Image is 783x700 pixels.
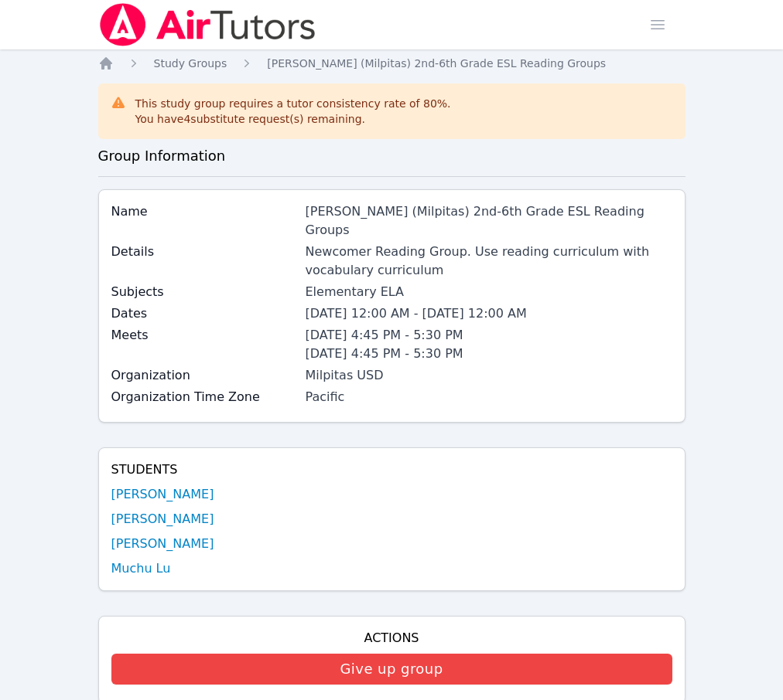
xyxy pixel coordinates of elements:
[111,283,296,301] label: Subjects
[111,202,296,221] label: Name
[111,510,214,528] a: [PERSON_NAME]
[154,57,227,70] span: Study Groups
[306,366,672,385] div: Milpitas USD
[111,535,214,553] a: [PERSON_NAME]
[98,145,686,167] h3: Group Information
[111,326,296,345] label: Meets
[306,345,672,363] li: [DATE] 4:45 PM - 5:30 PM
[111,654,672,685] button: Give up group
[98,56,686,71] nav: Breadcrumb
[135,111,451,127] div: You have 4 substitute request(s) remaining.
[306,202,672,240] div: [PERSON_NAME] (Milpitas) 2nd-6th Grade ESL Reading Groups
[111,559,171,578] a: Muchu Lu
[111,460,672,479] h4: Students
[154,56,227,71] a: Study Groups
[111,366,296,385] label: Organization
[306,326,672,345] li: [DATE] 4:45 PM - 5:30 PM
[267,56,606,71] a: [PERSON_NAME] (Milpitas) 2nd-6th Grade ESL Reading Groups
[111,629,672,647] h4: Actions
[111,388,296,406] label: Organization Time Zone
[111,485,214,504] a: [PERSON_NAME]
[306,388,672,406] div: Pacific
[98,3,317,46] img: Air Tutors
[135,96,451,127] div: This study group requires a tutor consistency rate of 80 %.
[111,304,296,323] label: Dates
[306,243,672,280] div: Newcomer Reading Group. Use reading curriculum with vocabulary curriculum
[111,243,296,261] label: Details
[306,306,527,321] span: [DATE] 12:00 AM - [DATE] 12:00 AM
[267,57,606,70] span: [PERSON_NAME] (Milpitas) 2nd-6th Grade ESL Reading Groups
[306,283,672,301] div: Elementary ELA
